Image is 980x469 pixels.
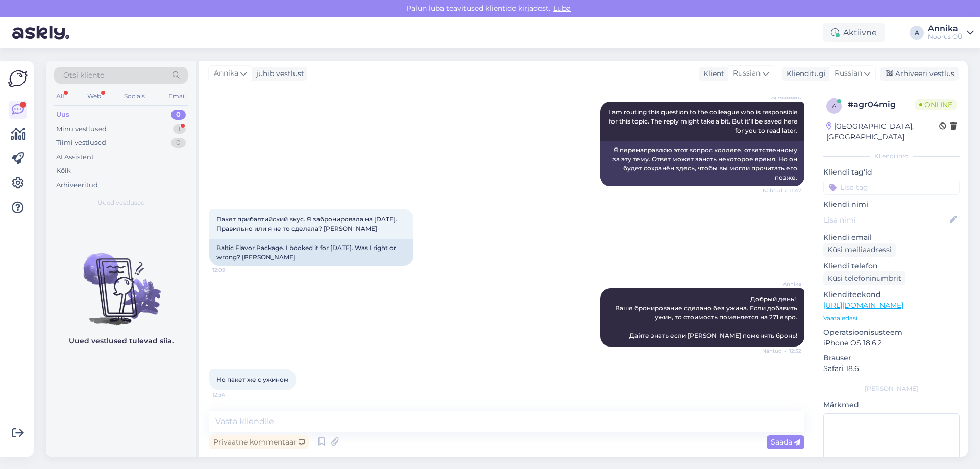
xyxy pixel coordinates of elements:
[823,327,960,338] p: Operatsioonisüsteem
[56,138,106,148] div: Tiimi vestlused
[56,110,69,120] div: Uus
[8,69,28,88] img: Askly Logo
[824,214,948,226] input: Lisa nimi
[782,68,826,79] div: Klienditugi
[699,68,724,79] div: Klient
[823,301,903,310] a: [URL][DOMAIN_NAME]
[910,26,924,40] div: A
[63,70,104,81] span: Otsi kliente
[600,141,804,186] div: Я перенаправляю этот вопрос коллеге, ответственному за эту тему. Ответ может занять некоторое вре...
[763,93,801,101] span: AI Assistent
[763,187,801,194] span: Nähtud ✓ 11:47
[928,24,963,33] div: Annika
[56,152,94,162] div: AI Assistent
[550,4,574,13] span: Luba
[209,435,309,449] div: Privaatne kommentaar
[928,24,974,41] a: AnnikaNoorus OÜ
[832,102,837,110] span: a
[823,243,896,257] div: Küsi meiliaadressi
[880,67,959,81] div: Arhiveeri vestlus
[54,90,66,103] div: All
[823,400,960,410] p: Märkmed
[823,152,960,161] div: Kliendi info
[823,314,960,323] p: Vaata edasi ...
[214,68,238,79] span: Annika
[823,353,960,363] p: Brauser
[733,68,761,79] span: Russian
[835,68,862,79] span: Russian
[56,180,98,190] div: Arhiveeritud
[209,239,413,266] div: Baltic Flavor Package. I booked it for [DATE]. Was I right or wrong? [PERSON_NAME]
[823,180,960,195] input: Lisa tag
[46,235,196,327] img: No chats
[823,232,960,243] p: Kliendi email
[85,90,103,103] div: Web
[608,108,799,134] span: I am routing this question to the colleague who is responsible for this topic. The reply might ta...
[823,338,960,349] p: iPhone OS 18.6.2
[122,90,147,103] div: Socials
[69,336,174,347] p: Uued vestlused tulevad siia.
[216,376,289,383] span: Но пакет же с ужином
[915,99,957,110] span: Online
[171,110,186,120] div: 0
[823,199,960,210] p: Kliendi nimi
[771,437,800,447] span: Saada
[762,347,801,355] span: Nähtud ✓ 12:52
[823,363,960,374] p: Safari 18.6
[823,289,960,300] p: Klienditeekond
[166,90,188,103] div: Email
[252,68,304,79] div: juhib vestlust
[212,266,251,274] span: 12:09
[212,391,251,399] span: 12:54
[56,124,107,134] div: Minu vestlused
[823,167,960,178] p: Kliendi tag'id
[173,124,186,134] div: 1
[763,280,801,288] span: Annika
[97,198,145,207] span: Uued vestlused
[823,271,905,285] div: Küsi telefoninumbrit
[823,261,960,271] p: Kliendi telefon
[56,166,71,176] div: Kõik
[848,98,915,111] div: # agr04mig
[171,138,186,148] div: 0
[216,215,399,232] span: Пакет прибалтийский вкус. Я забронировала на [DATE]. Правильно или я не то сделала? [PERSON_NAME]
[615,295,799,339] span: Добрый день! Ваше бронирование сделано без ужина. Если добавить ужин, то стоимость поменяется на ...
[823,384,960,393] div: [PERSON_NAME]
[928,33,963,41] div: Noorus OÜ
[826,121,939,142] div: [GEOGRAPHIC_DATA], [GEOGRAPHIC_DATA]
[823,23,885,42] div: Aktiivne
